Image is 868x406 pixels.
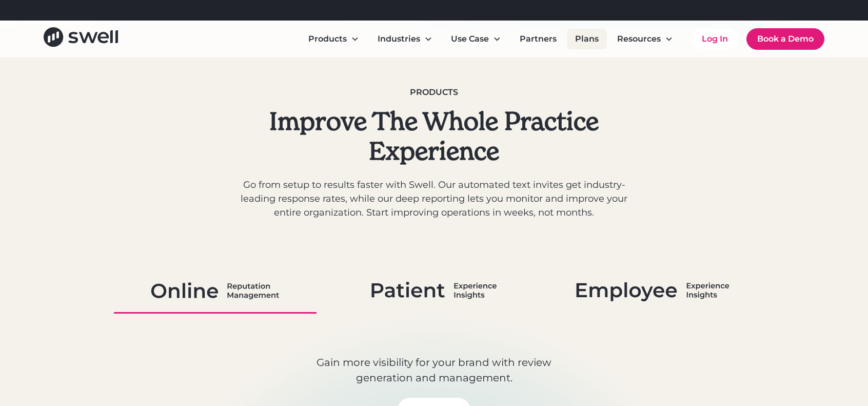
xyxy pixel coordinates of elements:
div: Resources [609,29,681,49]
a: Partners [511,29,565,49]
a: Plans [567,29,607,49]
iframe: Chat Widget [693,295,868,406]
a: Log In [692,29,738,49]
a: home [44,27,118,50]
h2: Improve The Whole Practice Experience [237,107,631,166]
div: Products [300,29,367,49]
div: Resources [617,33,661,45]
div: Industries [369,29,441,49]
div: Use Case [443,29,509,49]
a: Book a Demo [746,28,824,50]
p: Go from setup to results faster with Swell. Our automated text invites get industry-leading respo... [237,178,631,220]
div: Products [308,33,347,45]
div: Products [237,86,631,99]
div: Use Case [451,33,489,45]
div: Industries [378,33,420,45]
p: Gain more visibility for your brand with review generation and management. [290,355,578,385]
